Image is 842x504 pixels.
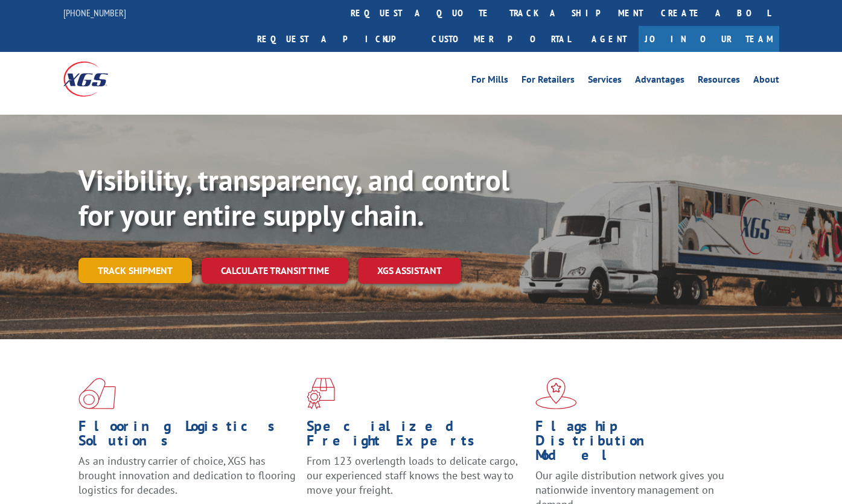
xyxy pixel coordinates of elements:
[521,75,575,88] a: For Retailers
[78,419,298,454] h1: Flooring Logistics Solutions
[423,26,579,52] a: Customer Portal
[535,378,577,409] img: xgs-icon-flagship-distribution-model-red
[78,161,509,234] b: Visibility, transparency, and control for your entire supply chain.
[471,75,508,88] a: For Mills
[753,75,779,88] a: About
[535,419,754,468] h1: Flagship Distribution Model
[579,26,639,52] a: Agent
[248,26,423,52] a: Request a pickup
[588,75,622,88] a: Services
[358,258,461,284] a: XGS ASSISTANT
[307,378,335,409] img: xgs-icon-focused-on-flooring-red
[639,26,779,52] a: Join Our Team
[307,419,526,454] h1: Specialized Freight Experts
[78,378,116,409] img: xgs-icon-total-supply-chain-intelligence-red
[635,75,684,88] a: Advantages
[698,75,740,88] a: Resources
[78,258,192,283] a: Track shipment
[202,258,348,284] a: Calculate transit time
[63,7,126,19] a: [PHONE_NUMBER]
[78,454,296,497] span: As an industry carrier of choice, XGS has brought innovation and dedication to flooring logistics...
